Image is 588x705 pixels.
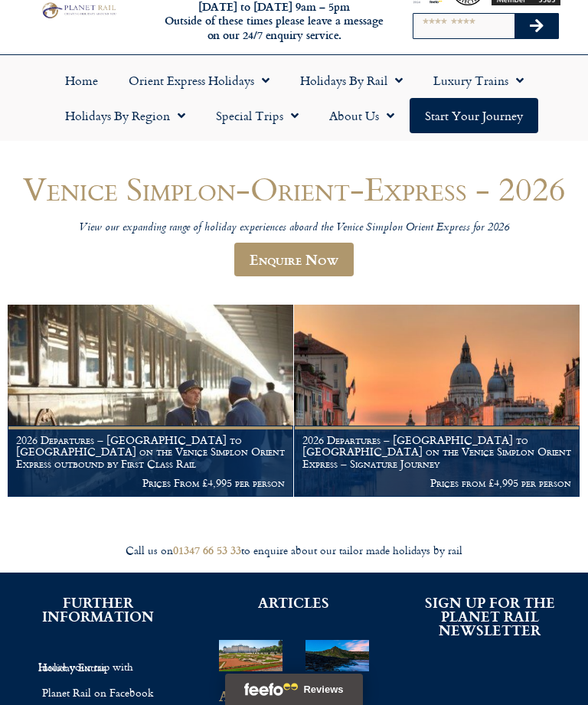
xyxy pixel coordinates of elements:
[302,434,571,470] h1: 2026 Departures – [GEOGRAPHIC_DATA] to [GEOGRAPHIC_DATA] on the Venice Simplon Orient Express – S...
[23,596,173,623] h2: FURTHER INFORMATION
[8,63,580,133] nav: Menu
[173,542,241,558] a: 01347 66 53 33
[314,98,410,133] a: About Us
[16,477,285,489] p: Prices From £4,995 per person
[8,543,580,558] div: Call us on to enquire about our tailor made holidays by rail
[113,63,285,98] a: Orient Express Holidays
[8,305,294,498] a: 2026 Departures – [GEOGRAPHIC_DATA] to [GEOGRAPHIC_DATA] on the Venice Simplon Orient Express out...
[285,63,418,98] a: Holidays by Rail
[219,596,369,609] h2: ARTICLES
[302,477,571,489] p: Prices from £4,995 per person
[39,1,118,20] img: Planet Rail Train Holidays Logo
[8,171,580,207] h1: Venice Simplon-Orient-Express - 2026
[201,98,314,133] a: Special Trips
[23,654,173,680] a: Insure your trip with Holiday Extras
[16,434,285,470] h1: 2026 Departures – [GEOGRAPHIC_DATA] to [GEOGRAPHIC_DATA] on the Venice Simplon Orient Express out...
[50,63,113,98] a: Home
[410,98,538,133] a: Start your Journey
[23,680,173,705] a: Planet Rail on Facebook
[418,63,539,98] a: Luxury Trains
[294,305,580,498] a: 2026 Departures – [GEOGRAPHIC_DATA] to [GEOGRAPHIC_DATA] on the Venice Simplon Orient Express – S...
[514,14,559,38] button: Search
[234,243,354,276] a: Enquire Now
[294,305,580,497] img: Orient Express Special Venice compressed
[50,98,201,133] a: Holidays by Region
[415,596,565,637] h2: SIGN UP FOR THE PLANET RAIL NEWSLETTER
[8,221,580,236] p: View our expanding range of holiday experiences aboard the Venice Simplon Orient Express for 2026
